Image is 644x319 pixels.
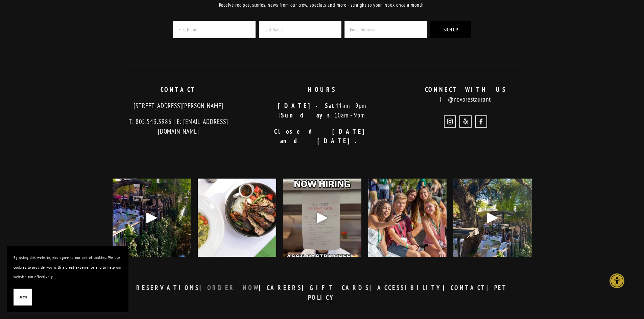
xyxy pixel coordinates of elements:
strong: ACCESSIBILITY [377,284,443,292]
span: Okay! [19,292,27,302]
strong: | [443,284,451,292]
a: ACCESSIBILITY [377,284,443,292]
section: Cookie banner [7,246,128,312]
strong: CAREERS [267,284,302,292]
input: First Name [173,21,256,38]
a: Yelp [459,115,472,128]
a: GIFT CARDS [310,284,370,292]
strong: CONTACT [161,85,196,94]
a: ORDER NOW [207,284,259,292]
strong: RESERVATIONS [136,284,199,292]
p: 11am - 9pm | 10am - 9pm [256,101,388,120]
a: PET POLICY [308,284,515,302]
img: The countdown to holiday parties has begun! 🎉 Whether you&rsquo;re planning something cozy at Nov... [188,179,286,257]
p: Receive recipes, stories, news from our crew, specials and more - straight to your inbox once a m... [154,1,490,9]
p: T: 805.543.3986 | E: [EMAIL_ADDRESS][DOMAIN_NAME] [113,117,245,136]
strong: HOURS [308,85,336,94]
img: Welcome back, Mustangs! 🐎 WOW Week is here and we&rsquo;re excited to kick off the school year wi... [368,179,447,257]
strong: | [486,284,494,292]
div: Play [144,210,160,226]
div: Accessibility Menu [610,273,624,288]
p: By using this website, you agree to our use of cookies. We use cookies to provide you with a grea... [14,253,122,282]
input: Email Address [344,21,427,38]
input: Last Name [259,21,341,38]
a: Instagram [444,115,456,128]
p: [STREET_ADDRESS][PERSON_NAME] [113,101,245,111]
div: Play [314,210,330,226]
div: Play [484,210,501,226]
strong: PET POLICY [308,284,515,301]
strong: | [199,284,207,292]
button: Okay! [14,289,32,306]
strong: | [302,284,310,292]
strong: GIFT CARDS [310,284,370,292]
a: CONTACT [451,284,486,292]
strong: | [259,284,267,292]
a: CAREERS [267,284,302,292]
a: RESERVATIONS [136,284,199,292]
strong: ORDER NOW [207,284,259,292]
strong: CONNECT WITH US | [425,85,514,103]
strong: [DATE]-Sat [278,102,336,110]
strong: Closed [DATE] and [DATE]. [274,127,377,145]
p: @novorestaurant [400,85,532,104]
strong: | [369,284,377,292]
span: Sign Up [444,26,458,33]
strong: Sundays [281,111,334,119]
strong: CONTACT [451,284,486,292]
a: Novo Restaurant and Lounge [475,115,487,128]
button: Sign Up [430,21,471,38]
